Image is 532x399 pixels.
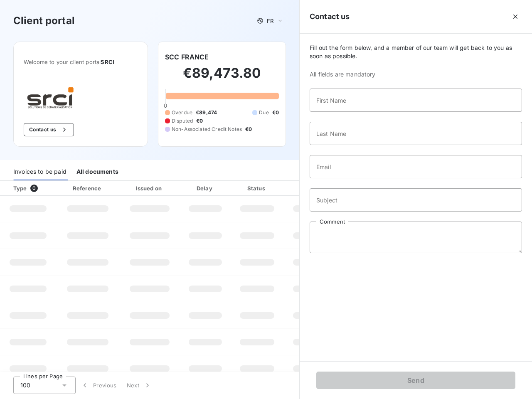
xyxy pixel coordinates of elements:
span: €0 [245,126,252,133]
span: 0 [164,102,167,109]
div: Type [8,184,54,192]
span: Disputed [172,117,193,125]
div: All documents [76,163,118,180]
span: €0 [272,109,279,116]
h6: SCC FRANCE [165,52,209,62]
input: placeholder [310,188,522,212]
h3: Client portal [13,13,75,28]
div: Issued on [121,184,178,192]
div: Invoices to be paid [13,163,66,180]
div: Status [232,184,282,192]
span: €89,474 [196,109,217,116]
span: FR [267,17,273,24]
h5: Contact us [310,11,350,22]
span: SRCI [101,59,114,65]
span: 100 [20,381,30,389]
span: Non-Associated Credit Notes [172,126,242,133]
img: Company logo [24,85,77,110]
span: Welcome to your client portal [24,59,138,65]
div: Delay [182,184,229,192]
span: Fill out the form below, and a member of our team will get back to you as soon as possible. [310,44,522,60]
span: Overdue [172,109,192,116]
button: Send [316,372,515,389]
button: Contact us [24,123,74,136]
span: €0 [196,117,203,125]
input: placeholder [310,122,522,145]
button: Next [122,377,157,394]
button: Previous [76,377,122,394]
span: Due [259,109,268,116]
input: placeholder [310,155,522,178]
div: Reference [73,185,101,192]
span: All fields are mandatory [310,70,522,79]
input: placeholder [310,89,522,112]
div: Amount [285,184,338,192]
h2: €89,473.80 [165,65,279,90]
span: 0 [30,185,38,192]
